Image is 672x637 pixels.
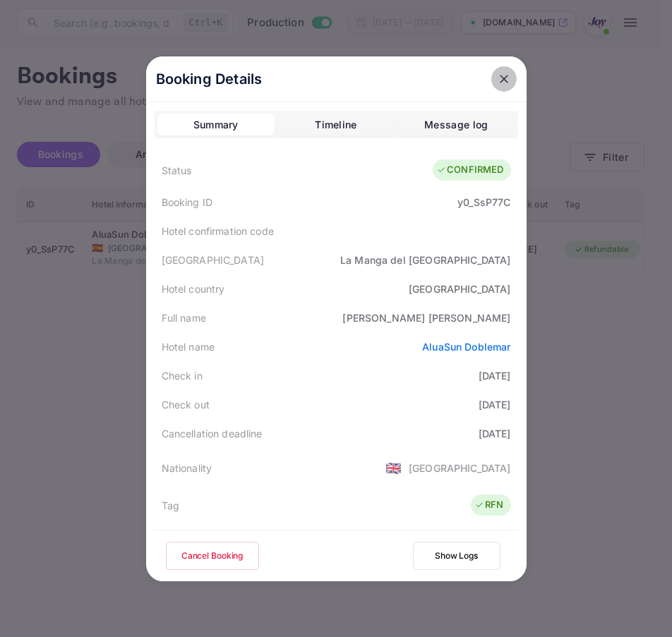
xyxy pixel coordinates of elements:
[409,461,511,475] div: [GEOGRAPHIC_DATA]
[162,498,179,513] div: Tag
[157,114,275,136] button: Summary
[162,461,212,475] div: Nationality
[397,114,515,136] button: Message log
[479,426,511,441] div: [DATE]
[479,397,511,412] div: [DATE]
[340,253,511,267] div: La Manga del [GEOGRAPHIC_DATA]
[436,163,503,177] div: CONFIRMED
[162,368,203,383] div: Check in
[315,116,356,133] div: Timeline
[424,116,488,133] div: Message log
[193,116,239,133] div: Summary
[413,542,500,570] button: Show Logs
[166,542,259,570] button: Cancel Booking
[162,310,206,325] div: Full name
[457,195,510,210] div: y0_SsP77C
[162,163,192,178] div: Status
[474,498,503,512] div: RFN
[479,368,511,383] div: [DATE]
[162,195,213,210] div: Booking ID
[409,281,511,296] div: [GEOGRAPHIC_DATA]
[277,114,395,136] button: Timeline
[491,66,517,92] button: close
[162,397,210,412] div: Check out
[162,339,215,354] div: Hotel name
[422,341,510,353] a: AluaSun Doblemar
[156,68,263,90] p: Booking Details
[342,310,510,325] div: [PERSON_NAME] [PERSON_NAME]
[162,224,274,238] div: Hotel confirmation code
[162,281,225,296] div: Hotel country
[162,426,263,441] div: Cancellation deadline
[385,455,402,480] span: United States
[162,253,265,267] div: [GEOGRAPHIC_DATA]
